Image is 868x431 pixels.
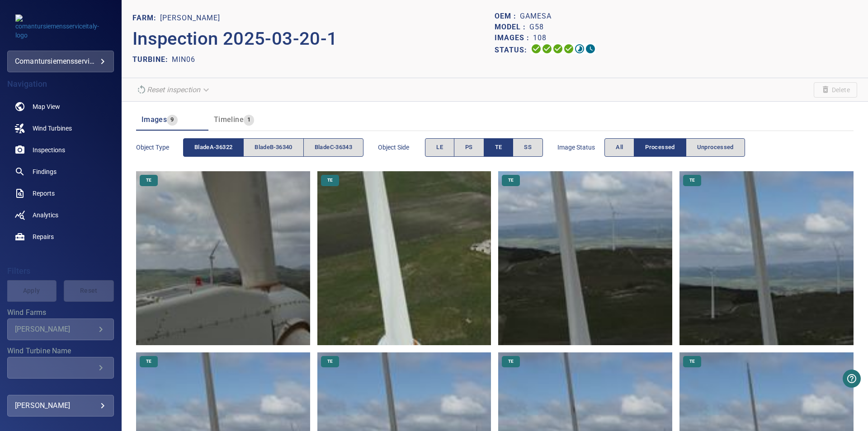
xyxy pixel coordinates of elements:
span: Unprocessed [697,142,734,153]
span: All [616,142,623,153]
div: Wind Farms [7,319,114,340]
p: Images : [495,33,533,43]
h4: Navigation [7,80,114,89]
p: G58 [529,22,544,33]
svg: Uploading 100% [531,43,542,54]
button: bladeC-36343 [303,138,363,157]
label: Wind Turbine Name [7,347,114,355]
span: bladeA-36322 [194,142,232,153]
span: TE [322,358,338,365]
span: Map View [33,102,60,111]
button: SS [513,138,543,157]
div: Unable to reset the inspection due to your user permissions [132,82,215,98]
button: LE [425,138,454,157]
button: All [604,138,634,157]
div: objectSide [425,138,543,157]
button: TE [484,138,514,157]
span: TE [495,142,502,153]
button: PS [454,138,484,157]
div: [PERSON_NAME] [15,325,95,333]
svg: Selecting 100% [552,43,563,54]
span: TE [322,177,338,183]
a: inspections noActive [7,139,114,161]
div: [PERSON_NAME] [15,398,106,413]
button: bladeB-36340 [243,138,303,157]
em: Reset inspection [147,85,200,94]
p: Status: [495,43,531,56]
span: Object Side [378,143,425,152]
button: Unprocessed [686,138,745,157]
span: TE [141,358,157,365]
a: reports noActive [7,183,114,204]
p: Inspection 2025-03-20-1 [132,25,495,52]
span: bladeC-36343 [315,142,352,153]
span: TE [503,358,519,365]
svg: ML Processing 100% [563,43,574,54]
p: OEM : [495,11,520,22]
span: SS [524,142,532,153]
span: Unable to delete the inspection due to your user permissions [814,82,857,98]
div: imageStatus [604,138,745,157]
button: bladeA-36322 [183,138,244,157]
span: 1 [244,115,254,125]
span: Image Status [557,143,604,152]
label: Wind Farms [7,309,114,316]
div: Wind Turbine Name [7,357,114,379]
span: TE [684,177,700,183]
button: Processed [634,138,686,157]
p: TURBINE: [132,54,172,65]
svg: Data Formatted 100% [542,43,552,54]
span: Analytics [33,211,58,220]
a: analytics noActive [7,204,114,226]
svg: Matching 14% [574,43,585,54]
a: repairs noActive [7,226,114,248]
span: Object type [136,143,183,152]
span: TE [503,177,519,183]
span: LE [436,142,443,153]
span: Reports [33,189,55,198]
span: Timeline [214,115,244,124]
div: objectType [183,138,363,157]
span: 9 [167,115,177,125]
p: Gamesa [520,11,552,22]
div: comantursiemensserviceitaly [15,54,106,69]
div: comantursiemensserviceitaly [7,51,114,72]
span: Findings [33,167,57,176]
span: Repairs [33,232,54,241]
p: [PERSON_NAME] [160,13,220,23]
span: PS [465,142,473,153]
span: Inspections [33,145,65,155]
p: 108 [533,33,547,43]
p: MIN06 [172,54,195,65]
span: TE [141,177,157,183]
span: bladeB-36340 [255,142,292,153]
a: findings noActive [7,161,114,183]
a: map noActive [7,96,114,117]
img: comantursiemensserviceitaly-logo [15,14,106,40]
h4: Filters [7,267,114,276]
span: Wind Turbines [33,124,72,133]
span: TE [684,358,700,365]
p: Model : [495,22,529,33]
svg: Classification 0% [585,43,596,54]
div: Reset inspection [132,82,215,98]
span: Images [142,115,167,124]
a: windturbines noActive [7,117,114,139]
p: FARM: [132,13,160,23]
span: Processed [645,142,675,153]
